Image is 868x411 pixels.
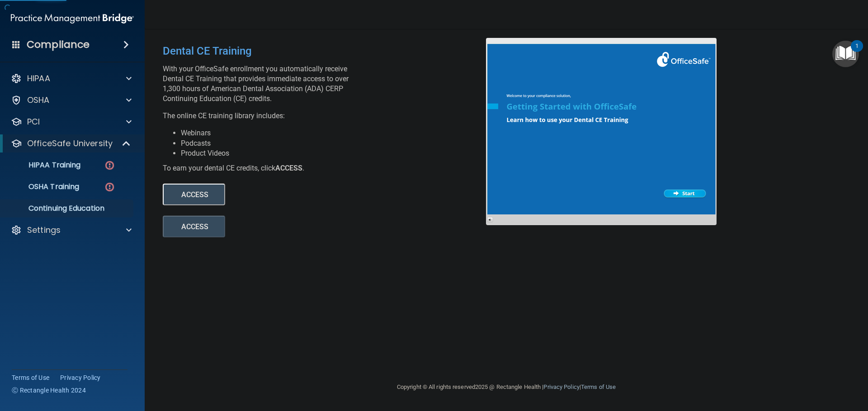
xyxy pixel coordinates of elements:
p: PCI [27,116,40,127]
p: OfficeSafe University [27,138,113,149]
a: HIPAA [11,73,132,84]
a: OfficeSafe University [11,138,131,149]
a: Privacy Policy [60,373,101,382]
p: The online CE training library includes: [163,111,493,121]
li: Product Videos [181,148,493,158]
a: Terms of Use [581,383,616,390]
button: ACCESS [163,216,225,237]
div: To earn your dental CE credits, click . [163,163,493,173]
div: 1 [855,46,859,58]
a: Settings [11,225,132,236]
p: OSHA [27,95,50,106]
button: ACCESS [163,184,225,205]
li: Podcasts [181,139,493,148]
b: ACCESS [275,164,302,172]
div: Copyright © All rights reserved 2025 @ Rectangle Health | | [341,373,671,402]
p: OSHA Training [6,182,79,191]
p: Settings [27,225,61,236]
a: PCI [11,116,132,127]
button: Open Resource Center, 1 new notification [832,41,859,67]
div: Dental CE Training [163,38,493,64]
a: Terms of Use [12,373,49,382]
p: Continuing Education [6,204,129,213]
span: Ⓒ Rectangle Health 2024 [12,386,86,395]
a: OSHA [11,95,132,106]
img: danger-circle.6113f641.png [104,181,115,193]
li: Webinars [181,128,493,138]
img: PMB logo [11,9,134,28]
p: With your OfficeSafe enrollment you automatically receive Dental CE Training that provides immedi... [163,64,493,104]
p: HIPAA Training [6,161,80,170]
a: ACCESS [163,192,410,199]
a: Privacy Policy [543,383,579,390]
h4: Compliance [27,38,90,51]
p: HIPAA [27,73,50,84]
img: danger-circle.6113f641.png [104,160,115,171]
